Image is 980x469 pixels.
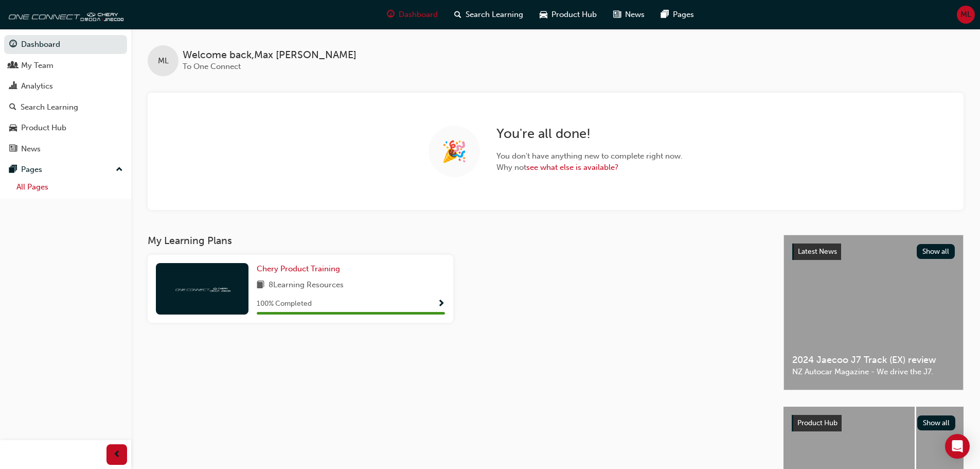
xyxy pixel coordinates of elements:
[4,160,127,179] button: Pages
[4,56,127,75] a: My Team
[526,163,618,172] a: see what else is available?
[21,143,41,155] div: News
[399,9,438,21] span: Dashboard
[158,55,169,67] span: ML
[792,244,955,260] a: Latest NewsShow all
[945,434,970,459] div: Open Intercom Messenger
[257,263,344,275] a: Chery Product Training
[9,124,17,133] span: car-icon
[4,118,127,137] a: Product Hub
[21,101,78,113] div: Search Learning
[113,448,121,461] span: prev-icon
[957,6,975,24] button: ML
[183,49,357,61] span: Welcome back , Max [PERSON_NAME]
[792,366,955,378] span: NZ Autocar Magazine - We drive the J7.
[551,9,597,21] span: Product Hub
[379,4,446,25] a: guage-iconDashboard
[960,9,971,21] span: ML
[605,4,653,25] a: news-iconNews
[792,354,955,366] span: 2024 Jaecoo J7 Track (EX) review
[4,140,127,159] a: News
[625,9,645,21] span: News
[496,126,683,142] h2: You ' re all done!
[12,179,127,195] a: All Pages
[797,419,838,427] span: Product Hub
[673,9,694,21] span: Pages
[454,8,461,21] span: search-icon
[917,415,956,430] button: Show all
[148,235,767,247] h3: My Learning Plans
[466,9,523,21] span: Search Learning
[917,244,955,259] button: Show all
[653,4,702,25] a: pages-iconPages
[437,298,445,310] button: Show Progress
[116,163,123,177] span: up-icon
[661,8,669,21] span: pages-icon
[783,235,964,390] a: Latest NewsShow all2024 Jaecoo J7 Track (EX) reviewNZ Autocar Magazine - We drive the J7.
[9,165,17,175] span: pages-icon
[9,82,17,91] span: chart-icon
[437,300,445,309] span: Show Progress
[4,33,127,160] button: DashboardMy TeamAnalyticsSearch LearningProduct HubNews
[441,146,467,158] span: 🎉
[9,103,16,112] span: search-icon
[387,8,395,21] span: guage-icon
[446,4,531,25] a: search-iconSearch Learning
[4,35,127,54] a: Dashboard
[257,279,264,292] span: book-icon
[496,162,683,173] span: Why not
[21,60,54,72] div: My Team
[540,8,547,21] span: car-icon
[9,61,17,71] span: people-icon
[496,150,683,162] span: You don ' t have anything new to complete right now.
[21,164,42,176] div: Pages
[21,122,66,134] div: Product Hub
[792,415,955,431] a: Product HubShow all
[257,264,340,273] span: Chery Product Training
[531,4,605,25] a: car-iconProduct Hub
[9,145,17,154] span: news-icon
[4,77,127,96] a: Analytics
[269,279,344,292] span: 8 Learning Resources
[4,98,127,117] a: Search Learning
[174,284,230,293] img: oneconnect
[9,40,17,49] span: guage-icon
[798,247,837,256] span: Latest News
[5,4,123,25] img: oneconnect
[21,80,53,92] div: Analytics
[183,62,241,71] span: To One Connect
[613,8,621,21] span: news-icon
[257,298,312,310] span: 100 % Completed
